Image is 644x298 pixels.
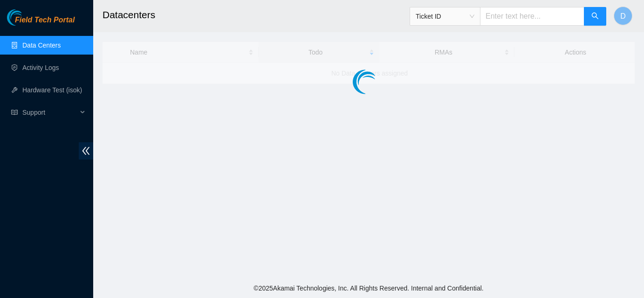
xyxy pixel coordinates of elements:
[480,7,584,26] input: Enter text here...
[591,12,599,21] span: search
[7,17,75,29] a: Akamai TechnologiesField Tech Portal
[620,10,626,22] span: D
[22,64,59,71] a: Activity Logs
[584,7,606,26] button: search
[22,86,82,94] a: Hardware Test (isok)
[614,7,632,25] button: D
[416,9,474,23] span: Ticket ID
[93,278,644,298] footer: © 2025 Akamai Technologies, Inc. All Rights Reserved. Internal and Confidential.
[79,142,93,159] span: double-left
[15,16,75,25] span: Field Tech Portal
[7,9,47,26] img: Akamai Technologies
[22,42,61,49] a: Data Centers
[11,109,18,116] span: read
[22,103,77,122] span: Support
